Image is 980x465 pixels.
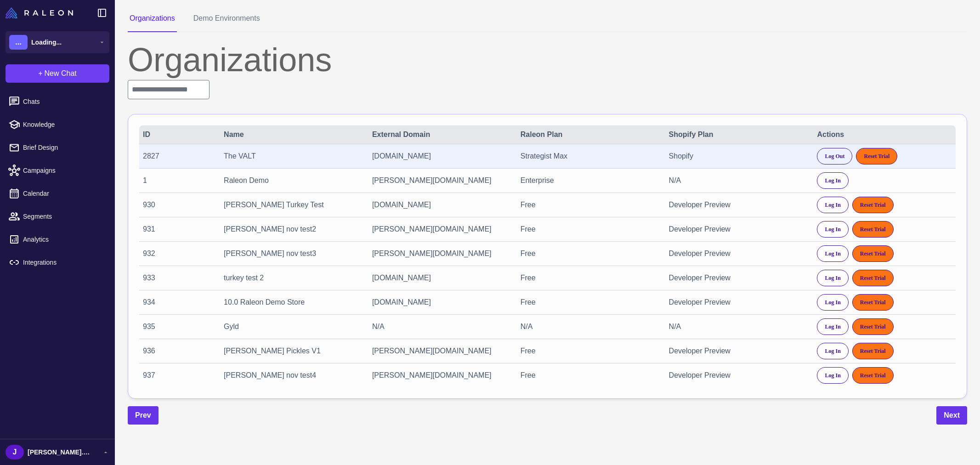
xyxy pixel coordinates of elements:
a: Brief Design [4,138,111,157]
div: External Domain [372,129,507,140]
div: Developer Preview [669,199,804,210]
a: Segments [4,207,111,226]
div: [DOMAIN_NAME] [372,199,507,210]
span: Reset Trial [860,201,886,209]
div: Actions [817,129,952,140]
span: + [38,68,42,79]
span: Log In [825,347,840,355]
span: Reset Trial [860,323,886,331]
div: ID [143,129,210,140]
div: N/A [372,321,507,332]
div: turkey test 2 [224,272,359,284]
a: Campaigns [4,161,111,180]
div: Name [224,129,359,140]
span: Log In [825,250,840,258]
div: [PERSON_NAME][DOMAIN_NAME] [372,224,507,235]
span: Reset Trial [860,347,886,355]
div: The VALT [224,151,359,162]
span: [PERSON_NAME].[PERSON_NAME] [28,447,92,457]
div: 10.0 Raleon Demo Store [224,297,359,308]
span: Integrations [23,257,104,267]
span: Loading... [31,37,62,47]
div: Raleon Demo [224,175,359,186]
div: Shopify [669,151,804,162]
span: Log In [825,298,840,306]
span: Log Out [825,152,844,160]
span: Segments [23,211,104,221]
span: Reset Trial [864,152,889,160]
div: Developer Preview [669,272,804,284]
div: [DOMAIN_NAME] [372,151,507,162]
div: Free [521,199,656,210]
div: Developer Preview [669,224,804,235]
span: Log In [825,371,840,380]
div: Organizations [128,43,967,76]
div: Developer Preview [669,248,804,259]
button: Next [936,406,967,425]
span: Brief Design [23,142,104,153]
div: Developer Preview [669,370,804,381]
div: N/A [521,321,656,332]
div: [PERSON_NAME] Pickles V1 [224,346,359,357]
span: Analytics [23,234,104,244]
div: Developer Preview [669,346,804,357]
div: Shopify Plan [669,129,804,140]
div: 1 [143,175,210,186]
div: Free [521,346,656,357]
div: [PERSON_NAME][DOMAIN_NAME] [372,346,507,357]
div: [PERSON_NAME] Turkey Test [224,199,359,210]
span: Log In [825,201,840,209]
span: Reset Trial [860,298,886,306]
div: Free [521,224,656,235]
div: N/A [669,321,804,332]
span: Log In [825,274,840,282]
a: Integrations [4,253,111,272]
div: Raleon Plan [521,129,656,140]
button: Demo Environments [192,13,262,32]
div: Free [521,297,656,308]
div: [PERSON_NAME][DOMAIN_NAME] [372,248,507,259]
span: Calendar [23,188,104,198]
div: J [6,445,24,459]
a: Chats [4,92,111,111]
button: Prev [128,406,159,425]
div: [PERSON_NAME][DOMAIN_NAME] [372,370,507,381]
span: Log In [825,225,840,233]
span: Chats [23,96,104,107]
div: 935 [143,321,210,332]
a: Knowledge [4,115,111,134]
div: 930 [143,199,210,210]
div: Free [521,248,656,259]
div: 936 [143,346,210,357]
span: Reset Trial [860,225,886,233]
a: Raleon Logo [6,7,77,18]
div: 931 [143,224,210,235]
div: [PERSON_NAME] nov test2 [224,224,359,235]
span: Log In [825,176,840,185]
div: [DOMAIN_NAME] [372,297,507,308]
div: Developer Preview [669,297,804,308]
div: Enterprise [521,175,656,186]
div: Strategist Max [521,151,656,162]
div: Free [521,272,656,284]
img: Raleon Logo [6,7,73,18]
div: Free [521,370,656,381]
div: Gyld [224,321,359,332]
button: Organizations [128,13,177,32]
a: Analytics [4,230,111,249]
div: N/A [669,175,804,186]
div: 932 [143,248,210,259]
span: Knowledge [23,119,104,130]
span: Campaigns [23,165,104,176]
div: 2827 [143,151,210,162]
div: ... [9,35,28,50]
div: [PERSON_NAME] nov test3 [224,248,359,259]
button: +New Chat [6,64,109,83]
span: Log In [825,323,840,331]
div: 934 [143,297,210,308]
div: 937 [143,370,210,381]
span: Reset Trial [860,274,886,282]
button: ...Loading... [6,31,109,53]
div: [PERSON_NAME] nov test4 [224,370,359,381]
a: Calendar [4,184,111,203]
